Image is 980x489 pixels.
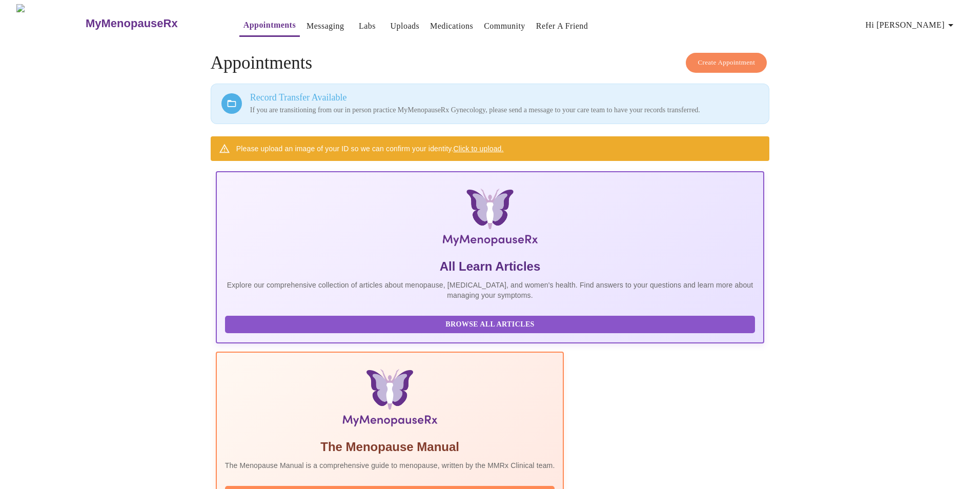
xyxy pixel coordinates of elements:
[453,145,503,153] a: Click to upload.
[239,15,300,37] button: Appointments
[235,318,745,331] span: Browse All Articles
[225,460,555,471] p: The Menopause Manual is a comprehensive guide to menopause, written by the MMRx Clinical team.
[236,139,504,158] div: Please upload an image of your ID so we can confirm your identity.
[225,280,755,300] p: Explore our comprehensive collection of articles about menopause, [MEDICAL_DATA], and women's hea...
[86,17,178,30] h3: MyMenopauseRx
[225,319,758,328] a: Browse All Articles
[250,92,759,103] h3: Record Transfer Available
[307,19,344,33] a: Messaging
[536,19,588,33] a: Refer a Friend
[225,316,755,334] button: Browse All Articles
[698,57,755,69] span: Create Appointment
[430,19,473,33] a: Medications
[211,53,769,73] h4: Appointments
[250,105,759,115] p: If you are transitioning from our in person practice MyMenopauseRx Gynecology, please send a mess...
[484,19,525,33] a: Community
[308,189,673,250] img: MyMenopauseRx Logo
[426,16,477,36] button: Medications
[84,6,218,42] a: MyMenopauseRx
[391,19,420,33] a: Uploads
[532,16,593,36] button: Refer a Friend
[225,439,555,455] h5: The Menopause Manual
[359,19,376,33] a: Labs
[225,258,755,275] h5: All Learn Articles
[866,18,957,32] span: Hi [PERSON_NAME]
[243,18,296,32] a: Appointments
[302,16,348,36] button: Messaging
[480,16,529,36] button: Community
[862,15,961,35] button: Hi [PERSON_NAME]
[386,16,424,36] button: Uploads
[277,369,502,431] img: Menopause Manual
[686,53,767,73] button: Create Appointment
[16,4,84,43] img: MyMenopauseRx Logo
[351,16,384,36] button: Labs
